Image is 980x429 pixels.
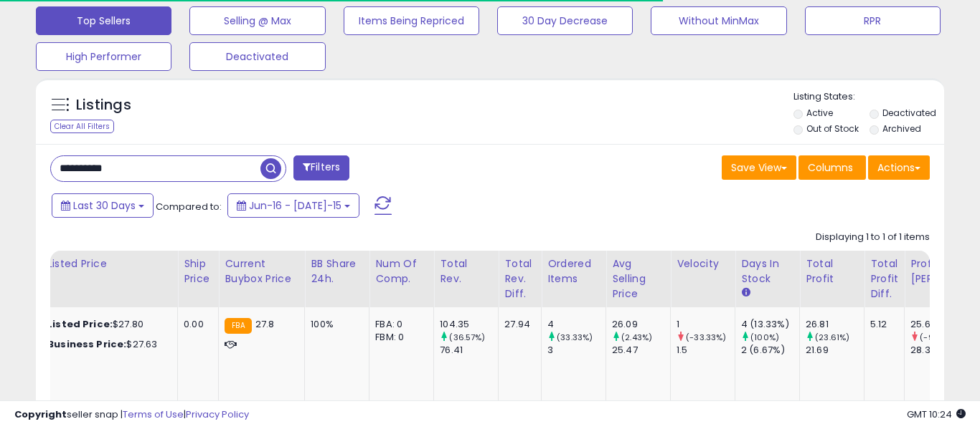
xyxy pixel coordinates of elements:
[293,155,349,180] button: Filters
[449,332,485,343] small: (36.57%)
[76,95,131,115] h5: Listings
[806,122,859,135] label: Out of Stock
[311,256,363,286] div: BB Share 24h.
[504,318,530,331] div: 27.94
[806,256,858,286] div: Total Profit
[186,408,249,421] a: Privacy Policy
[547,318,606,331] div: 4
[907,408,966,421] span: 2025-08-15 10:24 GMT
[547,344,606,357] div: 3
[677,256,729,271] div: Velocity
[440,318,498,331] div: 104.35
[50,120,114,133] div: Clear All Filters
[870,256,898,302] div: Total Profit Diff.
[189,6,325,35] button: Selling @ Max
[375,256,428,286] div: Num of Comp.
[557,332,593,343] small: (33.33%)
[311,318,358,331] div: 100%
[375,331,423,344] div: FBM: 0
[36,6,171,35] button: Top Sellers
[651,6,786,35] button: Without MinMax
[612,344,670,357] div: 25.47
[47,337,126,351] b: Business Price:
[14,408,67,421] strong: Copyright
[440,344,498,357] div: 76.41
[741,256,793,286] div: Days In Stock
[882,122,921,135] label: Archived
[920,332,953,343] small: (-9.51%)
[225,256,298,286] div: Current Buybox Price
[184,318,207,331] div: 0.00
[440,256,492,286] div: Total Rev.
[344,6,479,35] button: Items Being Repriced
[882,107,936,119] label: Deactivated
[189,42,325,71] button: Deactivated
[249,198,341,213] span: Jun-16 - [DATE]-15
[375,318,423,331] div: FBA: 0
[806,318,864,331] div: 26.81
[497,6,633,35] button: 30 Day Decrease
[677,344,735,357] div: 1.5
[156,200,222,213] span: Compared to:
[73,198,136,213] span: Last 30 Days
[750,332,779,343] small: (100%)
[184,256,212,286] div: Ship Price
[47,256,171,271] div: Listed Price
[741,318,799,331] div: 4 (13.33%)
[504,256,535,302] div: Total Rev. Diff.
[621,332,652,343] small: (2.43%)
[677,318,735,331] div: 1
[47,317,113,331] b: Listed Price:
[806,344,864,357] div: 21.69
[808,160,853,175] span: Columns
[36,42,171,71] button: High Performer
[47,318,166,331] div: $27.80
[52,193,154,218] button: Last 30 Days
[870,318,893,331] div: 5.12
[612,256,664,302] div: Avg Selling Price
[805,6,941,35] button: RPR
[816,231,930,244] div: Displaying 1 to 1 of 1 items
[47,338,166,351] div: $27.63
[722,155,796,180] button: Save View
[547,256,600,286] div: Ordered Items
[741,344,799,357] div: 2 (6.67%)
[815,332,849,343] small: (23.61%)
[741,286,750,299] small: Days In Stock.
[806,107,833,119] label: Active
[798,155,866,180] button: Columns
[123,408,184,421] a: Terms of Use
[14,408,249,422] div: seller snap | |
[612,318,670,331] div: 26.09
[255,317,275,331] span: 27.8
[686,332,726,343] small: (-33.33%)
[227,193,359,218] button: Jun-16 - [DATE]-15
[793,90,944,104] p: Listing States:
[225,318,251,334] small: FBA
[868,155,930,180] button: Actions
